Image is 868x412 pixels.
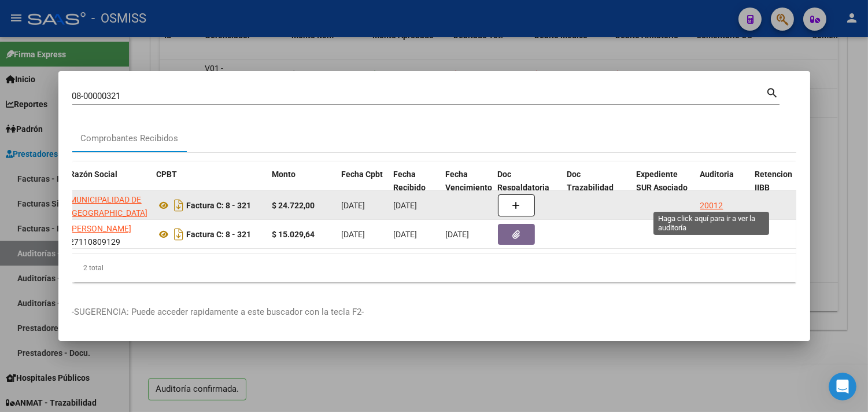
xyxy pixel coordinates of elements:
[72,253,796,282] div: 2 total
[498,170,550,192] span: Doc Respaldatoria
[72,306,796,319] p: -SUGERENCIA: Puede acceder rapidamente a este buscador con la tecla F2-
[755,170,793,192] span: Retencion IIBB
[187,201,252,210] strong: Factura C: 8 - 321
[70,222,147,247] div: 27110809129
[446,230,470,239] span: [DATE]
[829,373,856,400] iframe: Intercom live chat
[446,170,493,192] span: Fecha Vencimiento
[272,230,315,239] strong: $ 15.029,64
[272,201,315,210] strong: $ 24.722,00
[342,170,383,179] span: Fecha Cpbt
[81,132,179,145] div: Comprobantes Recibidos
[65,162,152,213] datatable-header-cell: Razón Social
[700,170,734,179] span: Auditoria
[70,170,118,179] span: Razón Social
[567,170,614,192] span: Doc Trazabilidad
[70,224,132,233] span: [PERSON_NAME]
[70,195,148,218] span: MUNICIPALIDAD DE [GEOGRAPHIC_DATA]
[157,170,178,179] span: CPBT
[342,230,365,239] span: [DATE]
[187,230,252,239] strong: Factura C: 8 - 321
[637,170,688,192] span: Expediente SUR Asociado
[70,193,147,218] div: 34999257560
[152,162,268,213] datatable-header-cell: CPBT
[394,201,418,210] span: [DATE]
[268,162,337,213] datatable-header-cell: Monto
[342,201,365,210] span: [DATE]
[696,162,751,213] datatable-header-cell: Auditoria
[632,162,696,213] datatable-header-cell: Expediente SUR Asociado
[172,225,187,244] i: Descargar documento
[272,170,296,179] span: Monto
[563,162,632,213] datatable-header-cell: Doc Trazabilidad
[751,162,797,213] datatable-header-cell: Retencion IIBB
[394,230,418,239] span: [DATE]
[700,199,723,212] div: 20012
[337,162,389,213] datatable-header-cell: Fecha Cpbt
[394,170,426,192] span: Fecha Recibido
[441,162,493,213] datatable-header-cell: Fecha Vencimiento
[172,196,187,215] i: Descargar documento
[389,162,441,213] datatable-header-cell: Fecha Recibido
[766,85,780,99] mat-icon: search
[493,162,563,213] datatable-header-cell: Doc Respaldatoria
